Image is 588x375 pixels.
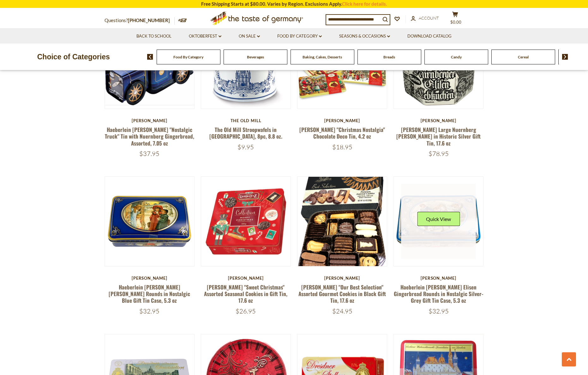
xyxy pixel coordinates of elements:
span: $32.95 [139,307,159,315]
div: [PERSON_NAME] [393,118,483,123]
a: Seasons & Occasions [339,33,390,40]
a: Candy [451,55,462,59]
a: Oktoberfest [189,33,221,40]
span: Account [419,15,439,21]
img: previous arrow [147,54,153,60]
a: [PERSON_NAME] "Sweet Christmas" Assorted Seasonal Cookies in Gift Tin, 17.6 oz [204,283,287,305]
div: [PERSON_NAME] [105,276,195,281]
p: Questions? [105,16,175,25]
span: $18.95 [332,143,352,151]
a: Haeberlein [PERSON_NAME] [PERSON_NAME] Rounds in Nostalgic Blue Gift Tin Case, 5.3 oz [109,283,190,305]
a: On Sale [239,33,260,40]
span: $26.95 [236,307,256,315]
a: Haeberlein [PERSON_NAME] "Nostalgic Truck" Tin with Nuernberg Gingerbread, Assorted, 7.05 oz [105,126,194,147]
img: Haeberlein Metzger Elisen Gingerbread Rounds in Nostalgic Blue Gift Tin Case, 5.3 oz [105,177,194,266]
a: Breads [383,55,395,59]
div: [PERSON_NAME] [297,118,387,123]
a: Account [411,15,439,22]
div: [PERSON_NAME] [105,118,195,123]
a: Food By Category [277,33,322,40]
a: [PERSON_NAME] Large Nuernberg [PERSON_NAME] in Historic Silver Gift Tin, 17.6 oz [396,126,481,147]
a: Download Catalog [407,33,452,40]
span: $24.95 [332,307,352,315]
span: $37.95 [139,150,159,158]
a: [PERSON_NAME] "Our Best Selection" Assorted Gourmet Cookies in Black Gift Tin, 17.6 oz [298,283,386,305]
img: Haeberlein Metzger Elisen Gingerbread Rounds in Nostalgic Silver-Grey Gift Tin Case, 5.3 oz [394,177,483,266]
span: $32.95 [429,307,449,315]
a: Baking, Cakes, Desserts [303,55,342,59]
div: [PERSON_NAME] [201,276,291,281]
a: Haeberlein [PERSON_NAME] Elisen Gingerbread Rounds in Nostalgic Silver-Grey Gift Tin Case, 5.3 oz [394,283,483,305]
button: Quick View [417,212,460,226]
div: [PERSON_NAME] [297,276,387,281]
a: Click here for details. [342,1,387,7]
img: Lambertz "Sweet Christmas" Assorted Seasonal Cookies in Gift Tin, 17.6 oz [201,177,291,266]
span: $0.00 [450,20,461,25]
span: $9.95 [237,143,254,151]
button: $0.00 [446,11,465,27]
a: [PERSON_NAME] "Christmas Nostalgia" Chocolate Deco Tin, 4.2 oz [299,126,385,140]
a: [PHONE_NUMBER] [128,17,170,23]
span: $78.95 [429,150,449,158]
img: next arrow [562,54,568,60]
div: [PERSON_NAME] [393,276,483,281]
a: The Old Mill Stroopwafels in [GEOGRAPHIC_DATA], 8pc, 8.8 oz. [209,126,282,140]
a: Back to School [136,33,171,40]
a: Food By Category [173,55,203,59]
a: Cereal [518,55,529,59]
a: Beverages [247,55,264,59]
div: The Old Mill [201,118,291,123]
img: Lambertz "Our Best Selection" Assorted Gourmet Cookies in Black Gift Tin, 17.6 oz [297,177,387,266]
